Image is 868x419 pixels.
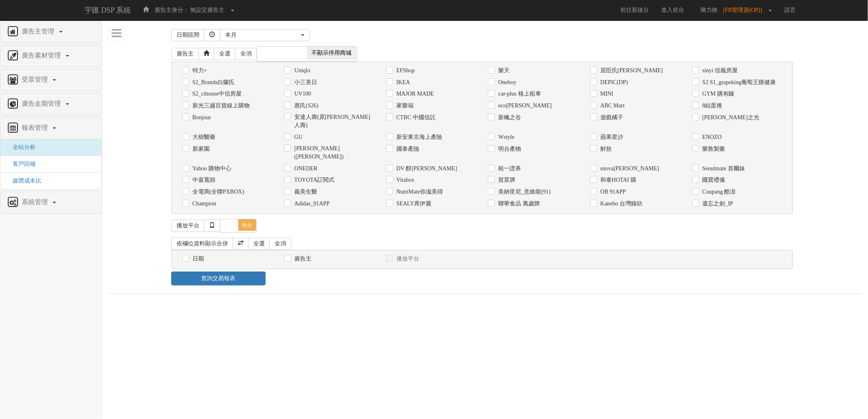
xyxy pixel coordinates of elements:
[394,114,436,122] label: CTBC 中國信託
[7,74,95,87] a: 受眾管理
[292,165,318,173] label: ONEDER
[235,48,257,60] a: 全消
[190,67,207,75] label: 特力+
[20,124,52,131] span: 報表管理
[214,48,236,60] a: 全選
[394,78,410,87] label: IKEA
[700,133,722,141] label: ENOZO
[292,145,374,161] label: [PERSON_NAME]([PERSON_NAME])
[696,7,722,13] span: 陳力維
[598,102,625,110] label: ABC Mart
[7,122,95,135] a: 報表管理
[700,165,745,173] label: Seoulmate 首爾妹
[292,102,318,110] label: 惠氏(S26)
[700,188,736,196] label: Coupang 酷澎
[7,25,95,38] a: 廣告主管理
[307,47,357,60] span: 不顯示停用商城
[394,255,419,263] label: 播放平台
[496,176,515,184] label: 賀眾牌
[269,238,291,250] a: 全消
[700,102,723,110] label: 8結蛋捲
[292,188,317,196] label: 義美生醫
[248,238,270,250] a: 全選
[190,78,235,87] label: S2_Brands白蘭氏
[20,76,52,83] span: 受眾管理
[598,165,659,173] label: snova[PERSON_NAME]
[598,200,642,208] label: Kanebo 台灣鐘紡
[723,7,767,13] span: [FB管理員(OP)]
[496,102,552,110] label: eco[PERSON_NAME]
[292,255,311,263] label: 廣告主
[496,188,550,196] label: 美納里尼_意維能(91)
[190,102,250,110] label: 新光三越百貨線上購物
[292,200,329,208] label: Adidas_91APP
[171,272,266,285] a: 查詢交易報表
[700,176,725,184] label: 國寶禮儀
[598,176,636,184] label: 和泰HOTAI 購
[20,52,65,59] span: 廣告素材管理
[598,133,623,141] label: 蘋果星沙
[496,114,521,122] label: 新楓之谷
[394,133,442,141] label: 新安東京海上產險
[190,145,210,153] label: 新家園
[7,144,36,150] a: 全站分析
[7,178,41,184] a: 媒體成本比
[190,255,204,263] label: 日期
[292,176,334,184] label: TOYOTA訂閱式
[154,7,189,13] span: 廣告主身分：
[190,114,211,122] label: Bonjour
[7,49,95,62] a: 廣告素材管理
[394,176,414,184] label: Vitabox
[394,165,457,173] label: DV 醇[PERSON_NAME]
[496,133,515,141] label: Wstyle
[394,102,414,110] label: 家樂福
[292,78,317,87] label: 小三美日
[292,67,310,75] label: Uniqlo
[394,200,432,208] label: SEALY席伊麗
[238,219,256,231] span: 收合
[700,78,776,87] label: S2 S1_grapeking葡萄王購健康
[292,133,302,141] label: GU
[20,198,52,205] span: 系統管理
[496,165,521,173] label: 統一證券
[190,176,215,184] label: 中嘉寬頻
[700,90,734,98] label: GYM 購有錢
[496,200,540,208] label: 聯華食品 萬歲牌
[700,145,725,153] label: 樂敦製藥
[496,67,510,75] label: 樂天
[598,114,623,122] label: 遊戲橘子
[190,165,231,173] label: Yahoo 購物中心
[394,145,419,153] label: 國泰產險
[7,161,36,167] a: 客戶回補
[7,98,95,111] a: 廣告走期管理
[496,145,521,153] label: 明台產物
[7,196,95,209] a: 系統管理
[496,90,541,98] label: car-plus 格上租車
[598,67,663,75] label: 屈臣氏[PERSON_NAME]
[598,145,612,153] label: 鮮拾
[190,7,224,13] span: 無設定廣告主
[190,188,244,196] label: 全電商(全聯PXBOX)
[190,200,216,208] label: Champion
[700,67,738,75] label: sinyi 信義房屋
[598,78,628,87] label: DEPIC(DP)
[394,67,415,75] label: EFShop
[20,28,58,35] span: 廣告主管理
[700,114,759,122] label: [PERSON_NAME]之光
[598,90,613,98] label: MINI
[20,100,65,107] span: 廣告走期管理
[394,90,434,98] label: MAJOR MADE
[292,90,311,98] label: UV100
[220,29,310,41] button: 本月
[225,31,300,39] div: 本月
[292,113,374,129] label: 安達人壽(原[PERSON_NAME]人壽)
[496,78,516,87] label: Oneboy
[700,200,733,208] label: 遺忘之劍_IP
[190,133,215,141] label: 大樹醫藥
[190,90,242,98] label: S2_cthouse中信房屋
[598,188,626,196] label: OB 91APP
[394,188,443,196] label: NutriMate你滋美得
